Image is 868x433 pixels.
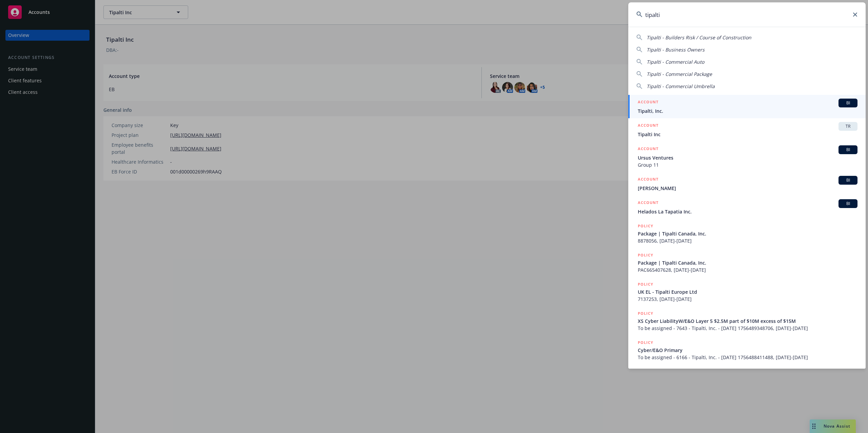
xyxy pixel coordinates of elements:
span: Package | Tipalti Canada, Inc. [638,259,857,266]
span: Package | Tipalti Canada, Inc. [638,230,857,237]
h5: POLICY [638,339,653,346]
span: Tipalti - Commercial Umbrella [647,83,715,89]
span: Helados La Tapatia Inc. [638,208,857,215]
span: XS Cyber LiabilityW/E&O Layer 5 $2.5M part of $10M excess of $15M [638,317,857,325]
span: Tipalti Inc [638,131,857,138]
a: ACCOUNTBI[PERSON_NAME] [628,172,866,195]
span: BI [841,100,855,106]
span: Tipalti, Inc. [638,107,857,115]
h5: ACCOUNT [638,99,658,107]
h5: POLICY [638,223,653,229]
a: ACCOUNTBIHelados La Tapatia Inc. [628,195,866,219]
span: TR [841,123,855,129]
a: POLICYUK EL - Tipalti Europe Ltd7137253, [DATE]-[DATE] [628,277,866,306]
a: POLICYXS Cyber LiabilityW/E&O Layer 5 $2.5M part of $10M excess of $15MTo be assigned - 7643 - Ti... [628,306,866,335]
span: UK EL - Tipalti Europe Ltd [638,288,857,295]
h5: ACCOUNT [638,122,658,130]
a: ACCOUNTBIUrsus VenturesGroup 11 [628,142,866,172]
h5: ACCOUNT [638,145,658,153]
h5: POLICY [638,281,653,288]
span: Tipalti - Commercial Package [647,71,712,77]
a: POLICYPackage | Tipalti Canada, Inc.8878056, [DATE]-[DATE] [628,219,866,248]
span: Ursus Ventures [638,154,857,161]
span: 7137253, [DATE]-[DATE] [638,295,857,303]
span: Group 11 [638,161,857,168]
a: ACCOUNTBITipalti, Inc. [628,95,866,118]
span: Cyber/E&O Primary [638,347,857,354]
span: PAC665407628, [DATE]-[DATE] [638,266,857,273]
span: To be assigned - 6166 - Tipalti, Inc. - [DATE] 1756488411488, [DATE]-[DATE] [638,354,857,361]
h5: ACCOUNT [638,199,658,207]
span: Tipalti - Builders Risk / Course of Construction [647,34,751,41]
span: BI [841,147,855,153]
span: BI [841,201,855,207]
span: To be assigned - 7643 - Tipalti, Inc. - [DATE] 1756489348706, [DATE]-[DATE] [638,325,857,332]
span: [PERSON_NAME] [638,185,857,192]
a: ACCOUNTTRTipalti Inc [628,118,866,142]
h5: POLICY [638,252,653,259]
span: Tipalti - Business Owners [647,46,705,53]
a: POLICYPackage | Tipalti Canada, Inc.PAC665407628, [DATE]-[DATE] [628,248,866,277]
input: Search... [628,2,866,27]
span: Tipalti - Commercial Auto [647,59,704,65]
a: POLICYCyber/E&O PrimaryTo be assigned - 6166 - Tipalti, Inc. - [DATE] 1756488411488, [DATE]-[DATE] [628,335,866,365]
span: BI [841,177,855,183]
span: 8878056, [DATE]-[DATE] [638,237,857,244]
h5: ACCOUNT [638,176,658,184]
h5: POLICY [638,310,653,317]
